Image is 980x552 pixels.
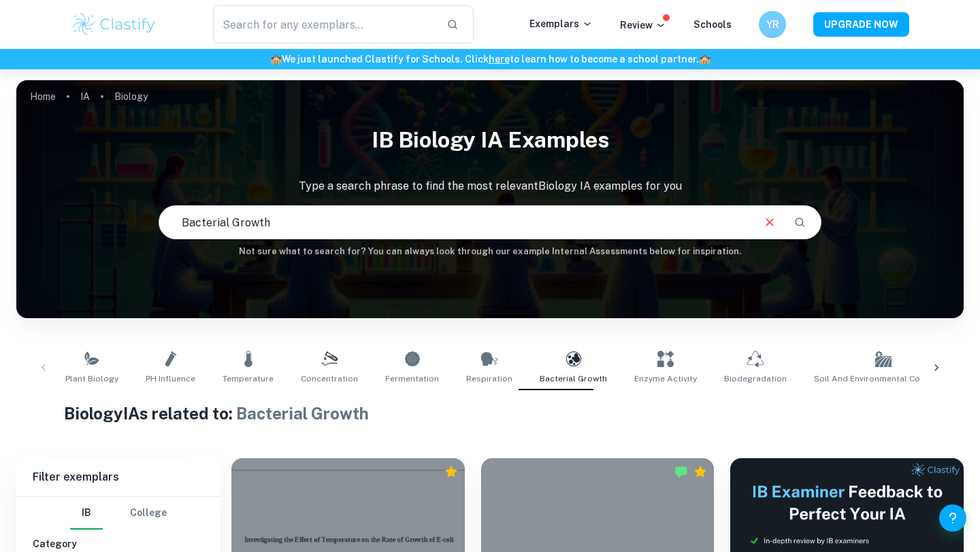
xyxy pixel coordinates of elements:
[444,465,458,479] div: Premium
[466,373,512,385] span: Respiration
[674,465,688,479] img: Marked
[30,87,56,106] a: Home
[540,373,607,385] span: Bacterial Growth
[270,54,282,65] span: 🏫
[71,11,157,38] img: Clastify logo
[70,497,167,530] div: Filter type choice
[634,373,697,385] span: Enzyme Activity
[489,54,510,65] a: here
[70,497,103,530] button: IB
[724,373,787,385] span: Biodegradation
[620,18,666,33] p: Review
[765,17,781,32] h6: YR
[213,5,436,44] input: Search for any exemplars...
[16,178,964,194] p: Type a search phrase to find the most relevant Biology IA examples for you
[813,12,909,37] button: UPGRADE NOW
[699,54,710,65] span: 🏫
[939,504,966,532] button: Help and Feedback
[16,245,964,258] h6: Not sure what to search for? You can always look through our example Internal Assessments below f...
[693,19,732,30] a: Schools
[33,536,204,551] h6: Category
[3,52,977,67] h6: We just launched Clastify for Schools. Click to learn how to become a school partner.
[236,404,369,423] span: Bacterial Growth
[788,211,811,234] button: Search
[759,11,786,38] button: YR
[159,203,751,241] input: E.g. photosynthesis, coffee and protein, HDI and diabetes...
[757,209,783,235] button: Clear
[114,89,148,104] p: Biology
[529,16,593,31] p: Exemplars
[80,87,90,106] a: IA
[64,401,917,426] h1: Biology IAs related to:
[301,373,358,385] span: Concentration
[16,458,220,496] h6: Filter exemplars
[223,373,274,385] span: Temperature
[65,373,118,385] span: Plant Biology
[693,465,707,479] div: Premium
[385,373,439,385] span: Fermentation
[146,373,195,385] span: pH Influence
[814,373,953,385] span: Soil and Environmental Conditions
[16,118,964,162] h1: IB Biology IA examples
[130,497,167,530] button: College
